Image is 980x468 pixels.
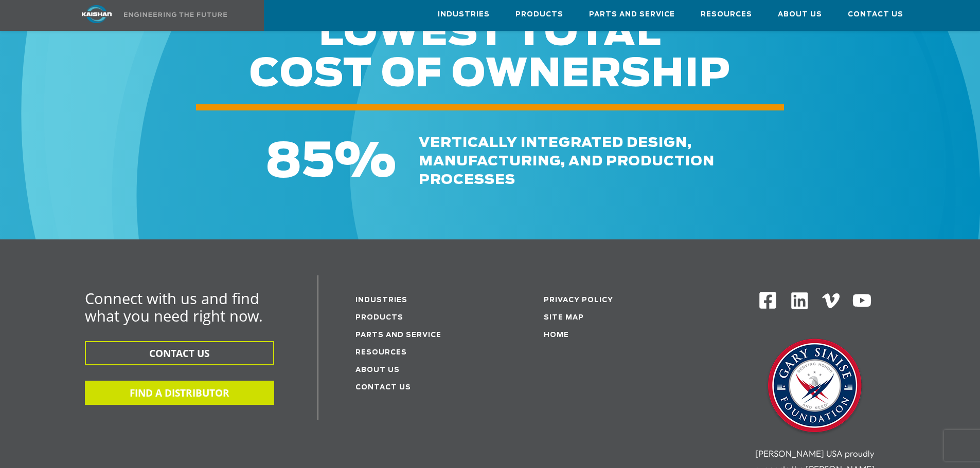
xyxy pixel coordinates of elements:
[334,139,396,186] span: %
[544,332,569,339] a: Home
[515,1,563,28] a: Products
[355,367,400,373] a: About Us
[589,1,675,28] a: Parts and Service
[265,139,334,186] span: 85
[419,136,715,186] span: vertically integrated design, manufacturing, and production processes
[701,1,752,28] a: Resources
[515,9,563,21] span: Products
[85,341,274,365] button: CONTACT US
[355,297,407,304] a: Industries
[701,9,752,21] span: Resources
[355,349,407,356] a: Resources
[85,381,274,405] button: FIND A DISTRIBUTOR
[778,1,822,28] a: About Us
[848,1,903,28] a: Contact Us
[85,288,263,326] span: Connect with us and find what you need right now.
[790,291,810,311] img: Linkedin
[758,291,777,310] img: Facebook
[438,1,490,28] a: Industries
[438,9,490,21] span: Industries
[848,9,903,21] span: Contact Us
[544,314,584,321] a: Site Map
[763,335,866,438] img: Gary Sinise Foundation
[822,293,840,308] img: Vimeo
[124,12,227,17] img: Engineering the future
[355,384,411,391] a: Contact Us
[778,9,822,21] span: About Us
[544,297,613,304] a: Privacy Policy
[355,314,403,321] a: Products
[589,9,675,21] span: Parts and Service
[58,5,135,23] img: kaishan logo
[355,332,441,339] a: Parts and service
[852,291,872,311] img: Youtube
